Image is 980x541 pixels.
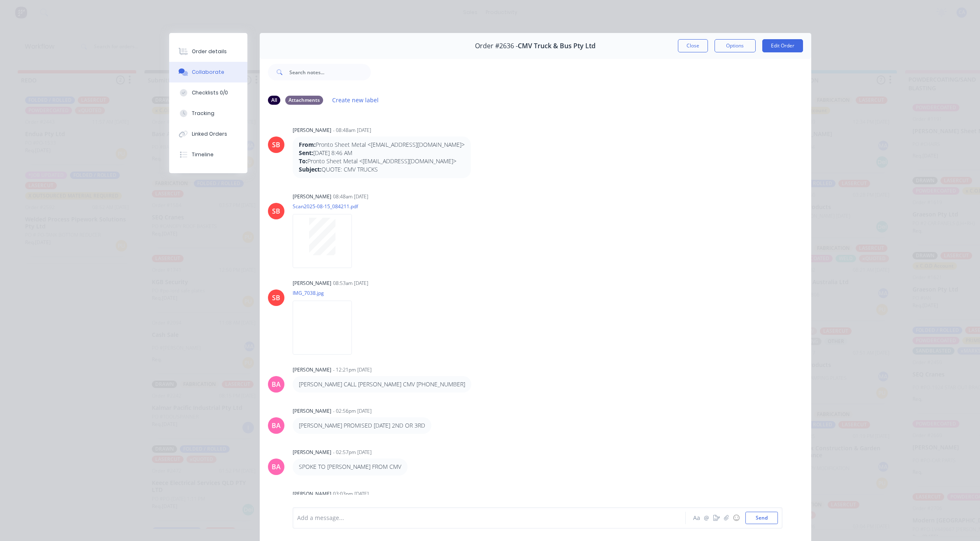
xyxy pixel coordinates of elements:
[272,379,281,389] div: BA
[192,110,214,117] div: Tracking
[272,293,280,303] div: SB
[293,289,360,296] p: IMG_7038.jpg
[333,193,368,200] div: 08:48am [DATE]
[293,407,331,415] div: [PERSON_NAME]
[299,141,316,148] strong: From:
[272,462,281,472] div: BA
[192,48,227,55] div: Order details
[293,280,331,287] div: [PERSON_NAME]
[169,124,247,144] button: Linked Orders
[169,144,247,165] button: Timeline
[285,96,323,105] div: Attachments
[299,157,307,165] strong: To:
[299,141,465,174] p: Pronto Sheet Metal <[EMAIL_ADDRESS][DOMAIN_NAME]> [DATE] 8:46 AM Pronto Sheet Metal <[EMAIL_ADDRE...
[192,68,224,76] div: Collaborate
[333,449,372,456] div: - 02:57pm [DATE]
[702,513,712,523] button: @
[333,280,368,287] div: 08:53am [DATE]
[272,140,280,150] div: SB
[293,366,331,374] div: [PERSON_NAME]
[192,151,214,158] div: Timeline
[333,366,372,374] div: - 12:21pm [DATE]
[299,463,401,471] p: SPOKE TO [PERSON_NAME] FROM CMV
[272,206,280,216] div: SB
[169,103,247,124] button: Tracking
[299,421,425,430] p: [PERSON_NAME] PROMISED [DATE] 2ND OR 3RD
[333,127,371,134] div: - 08:48am [DATE]
[333,407,372,415] div: - 02:56pm [DATE]
[328,94,383,106] button: Create new label
[299,149,313,157] strong: Sent:
[192,130,227,138] div: Linked Orders
[518,42,596,50] span: CMV Truck & Bus Pty Ltd
[289,64,371,80] input: Search notes...
[192,89,228,96] div: Checklists 0/0
[293,127,331,134] div: [PERSON_NAME]
[293,203,360,210] p: Scan2025-08-15_084211.pdf
[169,41,247,62] button: Order details
[293,449,331,456] div: [PERSON_NAME]
[475,42,518,50] span: Order #2636 -
[293,193,331,200] div: [PERSON_NAME]
[169,62,247,82] button: Collaborate
[268,96,280,105] div: All
[272,421,281,430] div: BA
[731,513,741,523] button: ☺
[293,490,331,498] div: [PERSON_NAME]
[692,513,702,523] button: Aa
[299,165,321,173] strong: Subject:
[299,380,465,388] p: [PERSON_NAME] CALL [PERSON_NAME] CMV [PHONE_NUMBER]
[333,490,369,498] div: 03:03pm [DATE]
[678,39,708,52] button: Close
[762,39,803,52] button: Edit Order
[169,82,247,103] button: Checklists 0/0
[745,512,778,524] button: Send
[715,39,756,52] button: Options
